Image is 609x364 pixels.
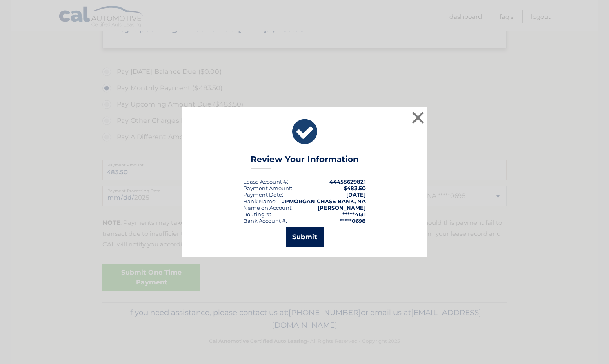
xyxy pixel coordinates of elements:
span: [DATE] [346,191,366,198]
div: Bank Name: [243,198,277,204]
h3: Review Your Information [251,154,359,169]
div: Lease Account #: [243,178,288,185]
div: : [243,191,283,198]
div: Name on Account: [243,204,293,211]
strong: 44455629821 [329,178,366,185]
div: Payment Amount: [243,185,292,191]
button: × [410,109,426,126]
button: Submit [286,227,324,247]
span: $483.50 [344,185,366,191]
strong: JPMORGAN CHASE BANK, NA [282,198,366,204]
strong: [PERSON_NAME] [318,204,366,211]
div: Bank Account #: [243,218,287,224]
span: Payment Date [243,191,282,198]
div: Routing #: [243,211,271,218]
